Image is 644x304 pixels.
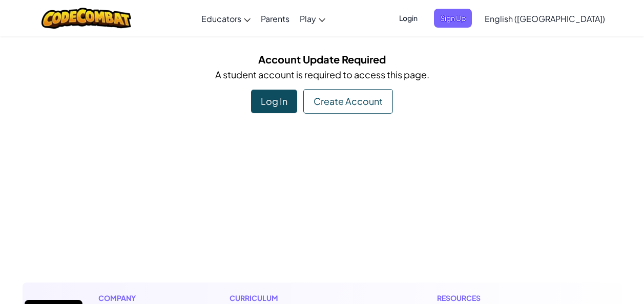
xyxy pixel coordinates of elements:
a: English ([GEOGRAPHIC_DATA]) [480,5,610,32]
img: CodeCombat logo [41,8,131,29]
h1: Company [98,293,146,303]
a: Parents [256,5,295,32]
span: English ([GEOGRAPHIC_DATA]) [485,13,605,24]
h5: Account Update Required [30,51,614,67]
h1: Curriculum [230,293,354,303]
a: Educators [196,5,256,32]
div: Log In [251,90,297,113]
span: Play [300,13,316,24]
h1: Resources [437,293,546,303]
p: A student account is required to access this page. [30,67,614,82]
button: Login [393,9,424,28]
span: Educators [201,13,241,24]
button: Sign Up [434,9,472,28]
a: Play [295,5,330,32]
div: Create Account [303,89,393,114]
